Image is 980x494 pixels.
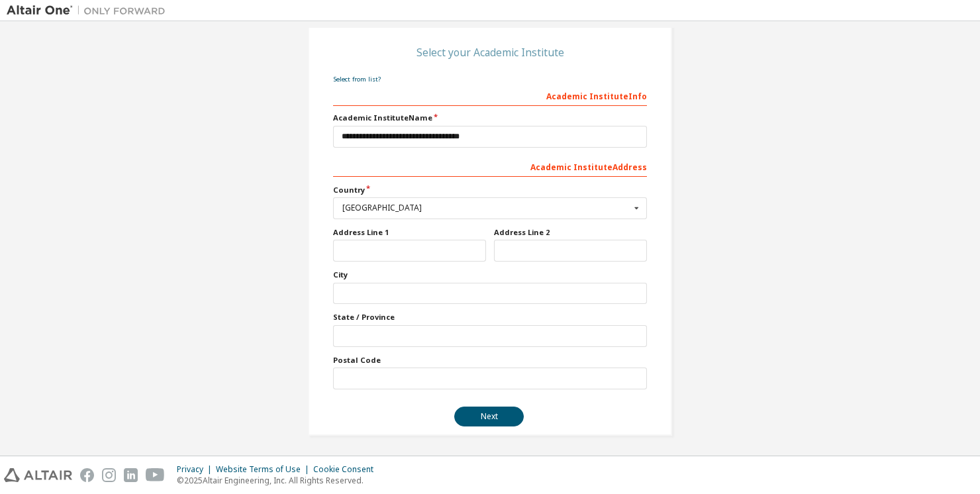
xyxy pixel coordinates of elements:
label: City [333,270,647,280]
label: Address Line 1 [333,227,486,238]
div: Cookie Consent [313,464,381,475]
img: instagram.svg [102,468,116,482]
div: Privacy [177,464,216,475]
button: Next [454,407,524,426]
div: [GEOGRAPHIC_DATA] [342,204,630,212]
div: Academic Institute Info [333,85,647,106]
div: Website Terms of Use [216,464,313,475]
img: altair_logo.svg [4,468,72,482]
p: © 2025 Altair Engineering, Inc. All Rights Reserved. [177,475,381,486]
img: Altair One [7,4,172,17]
label: Country [333,185,647,195]
div: Select your Academic Institute [416,48,564,56]
label: Address Line 2 [494,227,647,238]
label: Academic Institute Name [333,113,647,123]
img: youtube.svg [146,468,165,482]
label: Postal Code [333,355,647,366]
div: Academic Institute Address [333,156,647,177]
img: facebook.svg [80,468,94,482]
label: State / Province [333,312,647,322]
img: linkedin.svg [124,468,138,482]
a: Select from list? [333,75,381,83]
